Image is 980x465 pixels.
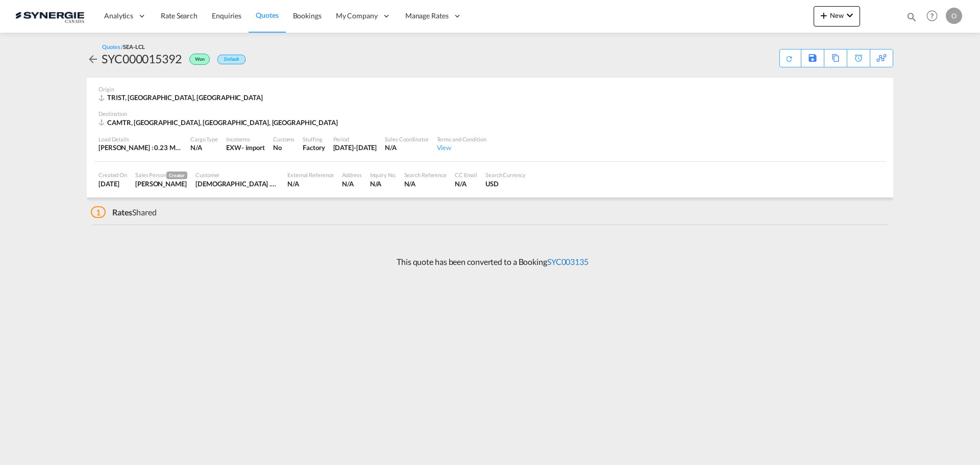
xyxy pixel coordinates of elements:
[195,171,279,179] div: Customer
[404,171,447,179] div: Search Reference
[190,135,218,143] div: Cargo Type
[99,85,881,93] div: Origin
[906,11,917,22] md-icon: icon-magnify
[287,171,334,179] div: External Reference
[212,11,241,20] span: Enquiries
[455,171,477,179] div: CC Email
[190,143,218,152] div: N/A
[99,143,182,152] div: [PERSON_NAME] : 0.23 MT | Volumetric Wt : 1.41 CBM | Chargeable Wt : 1.41 W/M
[404,179,447,188] div: N/A
[784,53,795,64] md-icon: icon-refresh
[370,171,396,179] div: Inquiry No.
[385,135,428,143] div: Sales Coordinator
[437,143,486,152] div: View
[342,179,361,188] div: N/A
[195,179,279,188] div: Christian .
[217,55,246,64] div: Default
[906,11,917,27] div: icon-magnify
[333,135,377,143] div: Period
[923,7,941,25] span: Help
[99,110,881,117] div: Destination
[303,143,325,152] div: Factory Stuffing
[87,51,102,67] div: icon-arrow-left
[485,171,526,179] div: Search Currency
[293,11,322,20] span: Bookings
[112,207,133,217] span: Rates
[303,135,325,143] div: Stuffing
[15,5,84,28] img: 1f56c880d42311ef80fc7dca854c8e59.png
[273,135,295,143] div: Customs
[923,7,946,26] div: Help
[391,256,589,267] p: This quote has been converted to a Booking
[99,135,182,143] div: Load Details
[241,143,265,152] div: - import
[182,51,212,67] div: Won
[107,93,263,102] span: TRIST, [GEOGRAPHIC_DATA], [GEOGRAPHIC_DATA]
[226,135,265,143] div: Incoterms
[91,206,106,218] span: 1
[99,179,127,188] div: 10 Oct 2025
[485,179,526,188] div: USD
[785,50,796,63] div: Quote PDF is not available at this time
[405,11,449,21] span: Manage Rates
[135,171,187,179] div: Sales Person
[437,135,486,143] div: Terms and Condition
[455,179,477,188] div: N/A
[166,172,187,179] span: Creator
[161,11,198,20] span: Rate Search
[287,179,334,188] div: N/A
[818,11,856,19] span: New
[99,171,127,179] div: Created On
[370,179,396,188] div: N/A
[102,43,145,51] div: Quotes /SEA-LCL
[226,143,241,152] div: EXW
[91,207,157,218] div: Shared
[814,6,860,27] button: icon-plus 400-fgNewicon-chevron-down
[104,11,133,21] span: Analytics
[342,171,361,179] div: Address
[87,53,99,65] md-icon: icon-arrow-left
[818,9,830,21] md-icon: icon-plus 400-fg
[123,43,144,50] span: SEA-LCL
[99,118,340,127] div: CAMTR, Montreal, QC, Americas
[195,56,207,66] span: Won
[946,8,962,24] div: O
[385,143,428,152] div: N/A
[547,257,589,266] a: SYC003135
[844,9,856,21] md-icon: icon-chevron-down
[333,143,377,152] div: 15 Oct 2025
[801,50,824,67] div: Save As Template
[256,11,278,19] span: Quotes
[336,11,378,21] span: My Company
[102,51,182,67] div: SYC000015392
[273,143,295,152] div: No
[99,93,265,102] div: TRIST, Istanbul, Europe
[135,179,187,188] div: Daniel Dico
